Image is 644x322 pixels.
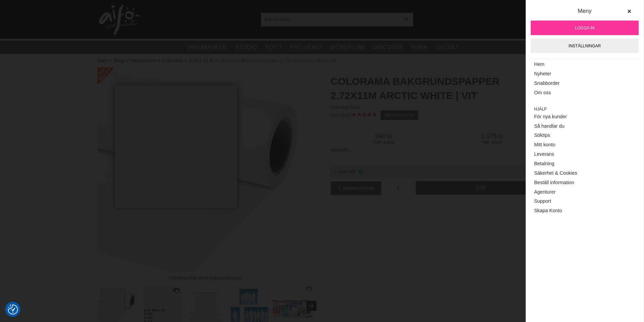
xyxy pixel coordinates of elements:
a: Söktips [534,131,635,140]
a: Workflow [330,43,364,52]
button: Next [306,301,316,311]
a: Hyra [411,43,427,52]
a: Studio [235,43,257,52]
i: I lager [358,169,364,174]
span: > [126,57,129,64]
a: Outlet [436,43,458,52]
a: Så handlar du [534,121,635,131]
div: Kundbetyg: 5.00 [351,112,376,119]
img: logo.png [99,5,140,35]
span: Colorama Bakgrundspapper 2.72x11m Arctic White | Vit [220,57,337,64]
span: Hjälp [534,106,635,112]
a: Shop [113,57,124,64]
span: > [158,57,160,64]
a: Säkerhet & Cookies [534,169,635,178]
a: Logga in [531,21,639,35]
span: 999 [349,169,356,174]
h1: Colorama Bakgrundspapper 2.72x11m Arctic White | Vit [331,74,547,103]
span: Valuta [331,148,342,152]
a: För nya kunder [534,112,635,122]
span: > [109,57,112,64]
a: Hem [534,60,635,69]
span: CO-0165 [331,112,351,118]
a: Sätt ett betyg [381,110,418,120]
a: Betalning [534,159,635,169]
a: Beställ information [534,178,635,188]
a: Mitt konto [534,140,635,150]
a: Foto [265,43,281,52]
a: Varumärken [130,57,156,64]
span: > [215,57,218,64]
input: Sök produkter ... [261,14,401,24]
a: Pro Video [290,43,321,52]
a: Colorama [162,57,183,64]
img: Revisit consent button [8,304,18,315]
span: 1 175 [438,132,547,140]
a: Discover [373,43,403,52]
a: Köp [416,181,547,195]
span: Exkl. moms [331,140,438,145]
div: Colorama Arctic White Bakgrundspapper [163,272,247,284]
span: 940 [331,132,438,140]
a: Agenturer [534,188,635,197]
span: > [184,57,187,64]
a: Snabborder [534,79,635,88]
a: 2.72 x 11 m [189,57,213,64]
a: Skapa Konto [534,206,635,216]
a: Start [97,57,108,64]
a: Produktfråga [331,181,381,195]
a: Leverans [534,150,635,159]
a: Om oss [534,88,635,98]
a: Varumärken [187,43,227,52]
span: SEK [342,148,350,152]
div: Meny [536,7,634,21]
span: Colorama Photo [331,105,360,110]
span: Inkl. moms [438,140,547,145]
img: Colorama Arctic White Bakgrundspapper [97,68,314,284]
span: I lager [335,169,348,174]
a: Nyheter [534,69,635,79]
a: Inställningar [531,39,639,53]
span: Logga in [575,25,594,31]
a: Support [534,197,635,206]
button: Samtyckesinställningar [8,303,18,316]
